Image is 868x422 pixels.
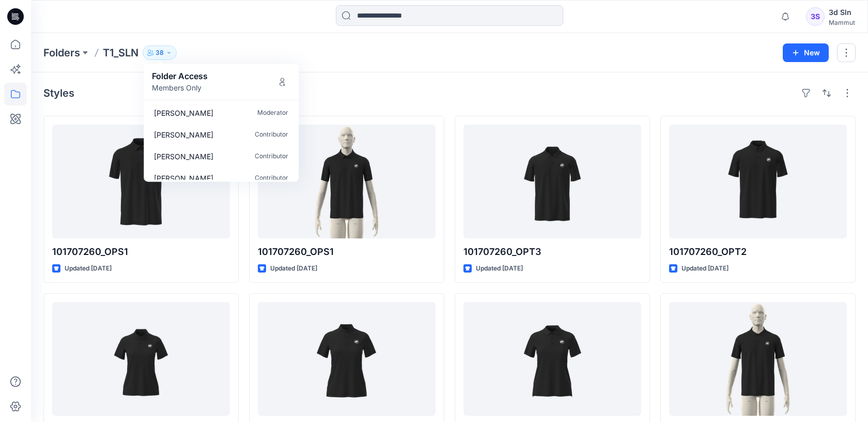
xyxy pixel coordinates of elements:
[669,245,847,259] p: 101707260_OPT2
[255,129,288,140] p: Contributor
[255,173,288,184] p: Contributor
[103,46,138,60] p: T1_SLN
[154,108,213,118] p: Nadine Buri
[255,151,288,162] p: Contributor
[669,125,847,238] a: 101707260_OPT2
[154,129,213,140] p: Susanne Hollands
[154,173,213,184] p: Susanne Leutner
[152,70,208,82] p: Folder Access
[258,302,436,416] a: 101707270-OPS2
[669,302,847,416] a: 101707260_OPT3
[146,145,297,167] a: [PERSON_NAME]Contributor
[463,125,641,238] a: 101707260_OPT3
[43,46,80,60] a: Folders
[463,245,641,259] p: 101707260_OPT3
[43,87,74,99] h4: Styles
[146,124,297,145] a: [PERSON_NAME]Contributor
[829,6,855,19] div: 3d Sln
[146,167,297,189] a: [PERSON_NAME]Contributor
[829,19,855,26] div: Mammut
[681,263,729,274] p: Updated [DATE]
[274,73,290,90] button: Manage Users
[146,102,297,124] a: [PERSON_NAME]Moderator
[154,151,213,162] p: Elitsa Dobreva
[143,46,177,60] button: 38
[270,263,317,274] p: Updated [DATE]
[783,43,829,62] button: New
[258,125,436,238] a: 101707260_OPS1
[52,125,230,238] a: 101707260_OPS1
[152,82,208,93] p: Members Only
[258,245,436,259] p: 101707260_OPS1
[806,7,825,26] div: 3S
[52,245,230,259] p: 101707260_OPS1
[463,302,641,416] a: 101707270-OPS1
[257,108,288,118] p: Moderator
[52,302,230,416] a: 101707270-OPS3
[156,47,164,58] p: 38
[65,263,112,274] p: Updated [DATE]
[476,263,523,274] p: Updated [DATE]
